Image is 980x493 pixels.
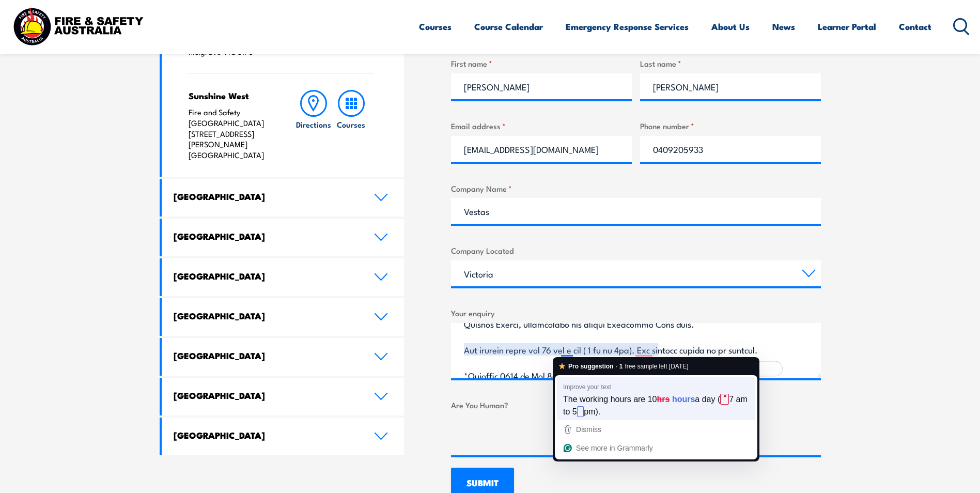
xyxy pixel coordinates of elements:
h4: [GEOGRAPHIC_DATA] [174,429,359,441]
a: Courses [419,13,452,40]
label: Email address [451,120,632,132]
h6: Courses [337,119,365,130]
p: Fire and Safety [GEOGRAPHIC_DATA] [STREET_ADDRESS][PERSON_NAME] [GEOGRAPHIC_DATA] [189,107,275,161]
h4: [GEOGRAPHIC_DATA] [174,310,359,321]
a: Directions [295,90,332,161]
a: Emergency Response Services [566,13,689,40]
a: [GEOGRAPHIC_DATA] [162,338,405,376]
label: First name [451,57,632,69]
label: Phone number [640,120,821,132]
label: Are You Human? [451,399,821,411]
a: [GEOGRAPHIC_DATA] [162,298,405,336]
a: [GEOGRAPHIC_DATA] [162,378,405,415]
label: Last name [640,57,821,69]
a: Contact [899,13,931,40]
h4: [GEOGRAPHIC_DATA] [174,390,359,401]
label: Your enquiry [451,307,821,319]
label: Company Located [451,244,821,256]
a: Courses [333,90,370,161]
a: [GEOGRAPHIC_DATA] [162,219,405,256]
a: About Us [711,13,750,40]
iframe: reCAPTCHA [451,415,608,455]
h4: Sunshine West [189,90,275,101]
h4: [GEOGRAPHIC_DATA] [174,230,359,242]
a: News [772,13,795,40]
a: [GEOGRAPHIC_DATA] [162,258,405,296]
h4: [GEOGRAPHIC_DATA] [174,350,359,361]
h4: [GEOGRAPHIC_DATA] [174,270,359,282]
h6: Directions [296,119,331,130]
textarea: To enrich screen reader interactions, please activate Accessibility in Grammarly extension settings [451,323,821,378]
h4: [GEOGRAPHIC_DATA] [174,191,359,202]
a: [GEOGRAPHIC_DATA] [162,179,405,217]
a: Course Calendar [474,13,543,40]
a: Learner Portal [818,13,876,40]
a: [GEOGRAPHIC_DATA] [162,418,405,455]
label: Company Name [451,182,821,194]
